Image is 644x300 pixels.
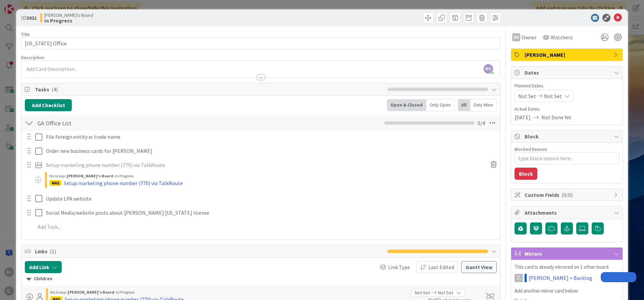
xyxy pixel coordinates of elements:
div: 4001 [49,180,61,186]
span: Actual Dates [515,105,619,113]
span: ID [21,14,37,22]
span: Link Type [388,263,410,271]
span: Watchers [551,33,573,41]
span: Owner [522,33,537,41]
button: Gantt View [461,261,497,273]
div: Setup marketing phone number (770) via TalkRoute [64,179,183,187]
p: Social Media/website posts about [PERSON_NAME] [US_STATE] license [46,209,495,217]
span: No Group › [50,290,68,295]
span: [PERSON_NAME] [525,51,610,59]
p: Setup marketing phone number (770) via TalkRoute [46,161,483,169]
span: [DATE] [515,113,531,121]
span: Not Set [518,92,536,100]
span: Not Done Yet [541,113,572,121]
div: Only Open [426,99,454,111]
button: Last Edited [417,261,458,273]
span: Not Set [438,289,453,296]
span: Mirrors [525,250,610,258]
span: Not Set [544,92,562,100]
span: Last Edited [428,263,454,271]
label: Title [21,31,30,37]
a: [PERSON_NAME] > Backlog [529,274,592,282]
span: Tasks [35,85,384,93]
span: ( 0/0 ) [561,191,573,198]
div: BS [512,33,520,41]
span: Dates [525,69,610,77]
p: Add another mirror card below: [515,287,619,295]
p: Update LPA website [46,195,495,203]
button: Add Checklist [25,99,72,111]
span: In Progress [116,290,135,295]
input: type card name here... [21,37,500,49]
p: File foreign entity w. trade name [46,133,495,141]
div: Children [26,275,495,283]
span: Block [525,132,610,140]
label: Blocked Reason [515,146,547,152]
button: Add Link [25,261,62,273]
span: Planned Dates [515,82,619,89]
span: No Group › [49,173,67,178]
span: BS [484,64,493,74]
div: Open & Closed [387,99,426,111]
span: [PERSON_NAME]'s Board [44,12,93,18]
span: In Progress [115,173,133,178]
span: ( 1 ) [50,248,56,255]
div: Only Mine [470,99,497,111]
span: Links [35,247,384,255]
span: ( 4 ) [51,86,58,93]
span: Custom Fields [525,191,610,199]
div: All [458,99,470,111]
button: Block [515,168,537,180]
p: This card is already mirrored on 1 other board. [515,263,619,271]
span: 0 / 4 [478,119,485,127]
span: Not Set [415,289,430,296]
b: [PERSON_NAME]'s Board › [67,173,115,178]
b: In Progress [44,18,93,23]
b: 3931 [26,14,37,21]
b: [PERSON_NAME]'s Board › [68,290,116,295]
input: Add Checklist... [35,117,186,129]
span: Attachments [525,209,610,217]
p: Order new business cards for [PERSON_NAME] [46,147,495,155]
span: Description [21,54,44,60]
